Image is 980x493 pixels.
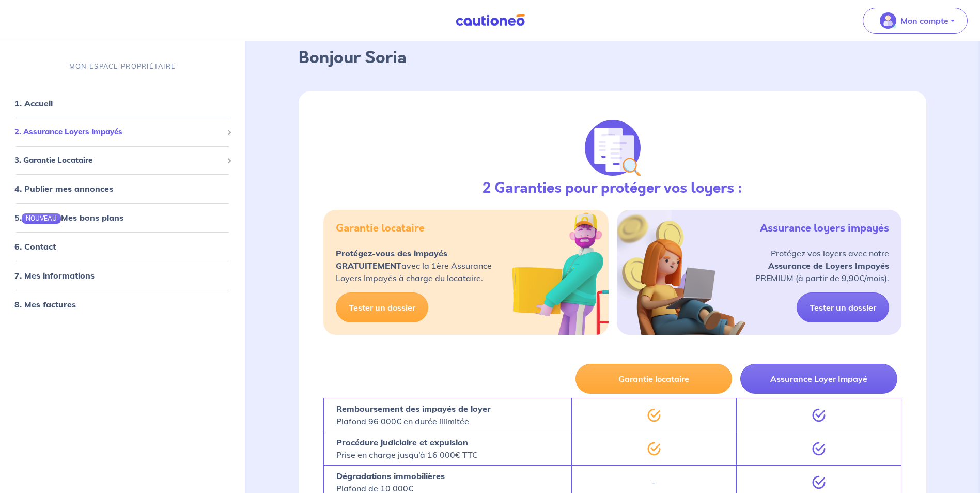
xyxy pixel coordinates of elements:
[4,266,241,286] div: 7. Mes informations
[740,364,897,394] button: Assurance Loyer Impayé
[880,12,896,29] img: illu_account_valid_menu.svg
[14,99,53,109] a: 1. Accueil
[336,436,478,461] p: Prise en charge jusqu’à 16 000€ TTC
[299,45,926,70] p: Bonjour Soria
[336,248,447,271] strong: Protégez-vous des impayés GRATUITEMENT
[14,242,56,252] a: 6. Contact
[336,437,468,448] strong: Procédure judiciaire et expulsion
[14,213,123,223] a: 5.NOUVEAUMes bons plans
[797,292,889,322] a: Tester un dossier
[14,300,76,310] a: 8. Mes factures
[336,247,492,284] p: avec la 1ère Assurance Loyers Impayés à charge du locataire.
[755,247,889,284] p: Protégez vos loyers avec notre PREMIUM (à partir de 9,90€/mois).
[336,471,445,481] strong: Dégradations immobilières
[4,94,241,114] div: 1. Accueil
[336,404,491,414] strong: Remboursement des impayés de loyer
[585,120,641,176] img: justif-loupe
[4,237,241,257] div: 6. Contact
[336,403,491,427] p: Plafond 96 000€ en durée illimitée
[483,180,742,197] h3: 2 Garanties pour protéger vos loyers :
[4,295,241,315] div: 8. Mes factures
[14,155,223,166] span: 3. Garantie Locataire
[336,222,425,235] h5: Garantie locataire
[14,127,223,138] span: 2. Assurance Loyers Impayés
[900,14,948,27] p: Mon compte
[4,122,241,143] div: 2. Assurance Loyers Impayés
[760,222,889,235] h5: Assurance loyers impayés
[4,208,241,228] div: 5.NOUVEAUMes bons plans
[14,271,95,281] a: 7. Mes informations
[863,8,968,34] button: illu_account_valid_menu.svgMon compte
[575,364,733,394] button: Garantie locataire
[452,14,529,27] img: Cautioneo
[4,150,241,171] div: 3. Garantie Locataire
[69,61,176,71] p: MON ESPACE PROPRIÉTAIRE
[768,260,889,271] strong: Assurance de Loyers Impayés
[336,292,428,322] a: Tester un dossier
[14,184,113,194] a: 4. Publier mes annonces
[4,179,241,199] div: 4. Publier mes annonces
